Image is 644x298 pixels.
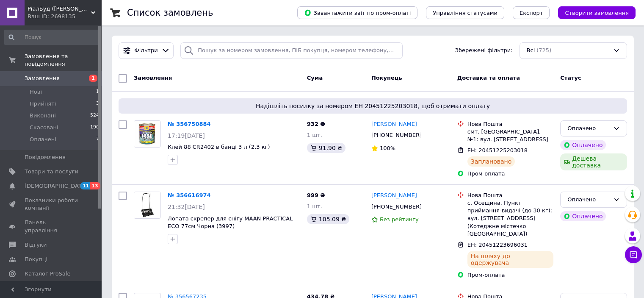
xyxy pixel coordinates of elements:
[560,140,606,150] div: Оплачено
[168,132,205,139] span: 17:19[DATE]
[467,128,553,143] div: смт. [GEOGRAPHIC_DATA], №1: вул. [STREET_ADDRESS]
[467,242,528,248] span: ЕН: 20451223696031
[30,136,56,143] span: Оплачені
[25,75,60,82] span: Замовлення
[96,136,99,143] span: 7
[307,132,322,138] span: 1 шт.
[467,147,528,153] span: ЕН: 20451225203018
[168,192,211,198] a: № 356616974
[560,75,581,81] span: Статус
[527,47,535,55] span: Всі
[467,170,553,178] div: Пром-оплата
[371,75,402,81] span: Покупець
[467,251,553,268] div: На шляху до одержувача
[307,214,349,224] div: 105.09 ₴
[30,100,56,108] span: Прийняті
[567,195,610,204] div: Оплачено
[122,102,624,110] span: Надішліть посилку за номером ЕН 20451225203018, щоб отримати оплату
[168,121,211,127] a: № 356750884
[467,156,515,167] div: Заплановано
[467,271,553,279] div: Пром-оплата
[520,10,543,16] span: Експорт
[550,9,636,16] a: Створити замовлення
[25,241,47,249] span: Відгуки
[307,203,322,209] span: 1 шт.
[96,100,99,108] span: 3
[28,5,91,13] span: РіалБуд (ФОП Кавецький Ю.І.)
[134,192,161,219] a: Фото товару
[90,124,99,131] span: 190
[25,256,47,263] span: Покупці
[25,182,87,190] span: [DEMOGRAPHIC_DATA]
[25,168,78,175] span: Товари та послуги
[180,42,403,59] input: Пошук за номером замовлення, ПІБ покупця, номером телефону, Email, номером накладної
[513,6,550,19] button: Експорт
[455,47,513,55] span: Збережені фільтри:
[134,120,161,148] a: Фото товару
[25,197,78,212] span: Показники роботи компанії
[127,8,213,18] h1: Список замовлень
[625,246,642,263] button: Чат з покупцем
[457,75,520,81] span: Доставка та оплата
[567,124,610,133] div: Оплачено
[297,6,417,19] button: Завантажити звіт по пром-оплаті
[467,192,553,199] div: Нова Пошта
[426,6,504,19] button: Управління статусами
[168,203,205,210] span: 21:32[DATE]
[433,10,498,16] span: Управління статусами
[370,130,423,141] div: [PHONE_NUMBER]
[380,216,419,223] span: Без рейтингу
[30,124,58,131] span: Скасовані
[80,182,90,189] span: 11
[134,121,160,147] img: Фото товару
[380,145,395,151] span: 100%
[25,53,102,68] span: Замовлення та повідомлення
[96,88,99,96] span: 1
[307,75,323,81] span: Cума
[90,112,99,120] span: 524
[304,9,411,17] span: Завантажити звіт по пром-оплаті
[168,144,270,150] a: Клей 88 CR2402 в банці 3 л (2,3 кг)
[371,192,417,200] a: [PERSON_NAME]
[135,47,158,55] span: Фільтри
[307,121,325,127] span: 932 ₴
[89,75,97,82] span: 1
[134,75,172,81] span: Замовлення
[30,88,42,96] span: Нові
[168,215,293,230] a: Лопата скрепер для снігу MAAN PRACTICAL ECO 77см Чорна (3997)
[90,182,100,189] span: 13
[25,270,70,278] span: Каталог ProSale
[536,47,551,53] span: (725)
[565,10,629,16] span: Створити замовлення
[307,143,345,153] div: 91.90 ₴
[25,153,66,161] span: Повідомлення
[558,6,636,19] button: Створити замовлення
[560,211,606,221] div: Оплачено
[307,192,325,198] span: 999 ₴
[30,112,56,120] span: Виконані
[4,30,100,45] input: Пошук
[371,120,417,128] a: [PERSON_NAME]
[28,13,102,20] div: Ваш ID: 2698135
[25,219,78,234] span: Панель управління
[467,120,553,128] div: Нова Пошта
[560,153,627,170] div: Дешева доставка
[370,201,423,212] div: [PHONE_NUMBER]
[467,199,553,238] div: с. Осещина, Пункт приймання-видачі (до 30 кг): вул. [STREET_ADDRESS] (Котеджне містечко [GEOGRAPH...
[134,192,160,218] img: Фото товару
